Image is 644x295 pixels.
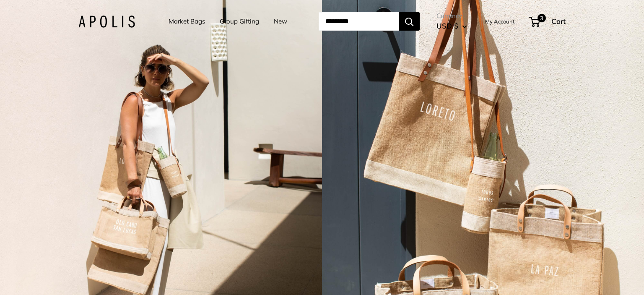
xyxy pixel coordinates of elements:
span: Cart [551,17,566,26]
a: New [274,16,287,27]
a: My Account [485,16,515,26]
span: Currency [436,10,467,22]
a: 3 Cart [530,15,566,28]
a: Group Gifting [220,16,259,27]
button: Search [399,12,420,31]
button: USD $ [436,19,467,33]
span: USD $ [436,21,458,30]
a: Market Bags [169,16,205,27]
img: Apolis [78,16,135,28]
input: Search... [319,12,399,31]
span: 3 [538,14,546,22]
